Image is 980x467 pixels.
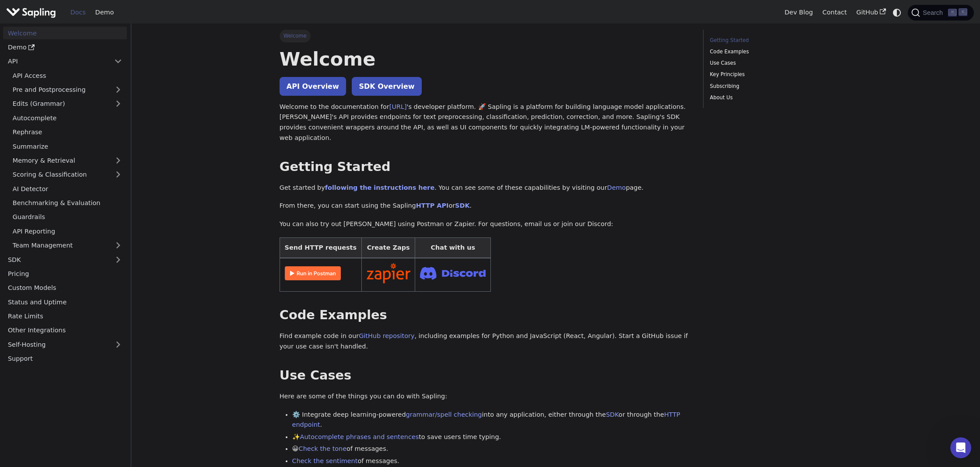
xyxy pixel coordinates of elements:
[300,433,419,440] a: Autocomplete phrases and sentences
[8,112,127,124] a: Autocomplete
[8,182,127,195] a: AI Detector
[109,253,127,266] button: Expand sidebar category 'SDK'
[3,253,109,266] a: SDK
[8,140,127,153] a: Summarize
[3,282,127,294] a: Custom Models
[292,432,691,443] li: ✨ to save users time typing.
[292,456,691,467] li: of messages.
[280,368,691,383] h2: Use Cases
[3,324,127,337] a: Other Integrations
[8,168,127,181] a: Scoring & Classification
[8,69,127,82] a: API Access
[710,36,829,45] a: Getting Started
[8,211,127,223] a: Guardrails
[280,183,691,193] p: Get started by . You can see some of these capabilities by visiting our page.
[292,410,691,431] li: ⚙️ Integrate deep learning-powered into any application, either through the or through the .
[280,102,691,143] p: Welcome to the documentation for 's developer platform. 🚀 Sapling is a platform for building lang...
[908,5,973,21] button: Search (Command+K)
[389,103,407,110] a: [URL]
[920,9,948,16] span: Search
[280,159,691,175] h2: Getting Started
[66,6,91,19] a: Docs
[818,6,852,19] a: Contact
[109,55,127,68] button: Collapse sidebar category 'API'
[710,94,829,102] a: About Us
[367,263,410,283] img: Connect in Zapier
[710,70,829,79] a: Key Principles
[292,444,691,454] li: 😀 of messages.
[280,391,691,402] p: Here are some of the things you can do with Sapling:
[3,310,127,323] a: Rate Limits
[455,202,469,209] a: SDK
[6,6,59,19] a: Sapling.ai
[3,296,127,308] a: Status and Uptime
[8,126,127,139] a: Rephrase
[280,77,346,96] a: API Overview
[406,411,482,418] a: grammar/spell checking
[8,197,127,209] a: Benchmarking & Evaluation
[780,6,817,19] a: Dev Blog
[280,30,311,42] span: Welcome
[948,9,957,17] kbd: ⌘
[851,6,890,19] a: GitHub
[607,184,626,191] a: Demo
[299,445,346,452] a: Check the tone
[8,84,127,96] a: Pre and Postprocessing
[352,77,421,96] a: SDK Overview
[710,48,829,56] a: Code Examples
[280,201,691,211] p: From there, you can start using the Sapling or .
[3,338,127,351] a: Self-Hosting
[280,30,691,42] nav: Breadcrumbs
[8,154,127,167] a: Memory & Retrieval
[280,307,691,323] h2: Code Examples
[959,8,967,16] kbd: K
[3,55,109,68] a: API
[292,411,680,429] a: HTTP endpoint
[891,6,903,19] button: Switch between dark and light mode (currently system mode)
[280,237,361,258] th: Send HTTP requests
[292,457,358,464] a: Check the sentiment
[8,98,127,110] a: Edits (Grammar)
[710,59,829,67] a: Use Cases
[280,219,691,230] p: You can also try out [PERSON_NAME] using Postman or Zapier. For questions, email us or join our D...
[325,184,434,191] a: following the instructions here
[6,6,56,19] img: Sapling.ai
[285,266,341,280] img: Run in Postman
[280,47,691,71] h1: Welcome
[710,82,829,91] a: Subscribing
[606,411,619,418] a: SDK
[8,225,127,237] a: API Reporting
[361,237,415,258] th: Create Zaps
[91,6,119,19] a: Demo
[416,202,449,209] a: HTTP API
[950,437,971,458] iframe: Intercom live chat
[8,239,127,252] a: Team Management
[3,27,127,39] a: Welcome
[280,331,691,352] p: Find example code in our , including examples for Python and JavaScript (React, Angular). Start a...
[359,332,414,339] a: GitHub repository
[3,352,127,365] a: Support
[3,268,127,280] a: Pricing
[420,264,486,282] img: Join Discord
[415,237,491,258] th: Chat with us
[3,41,127,54] a: Demo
